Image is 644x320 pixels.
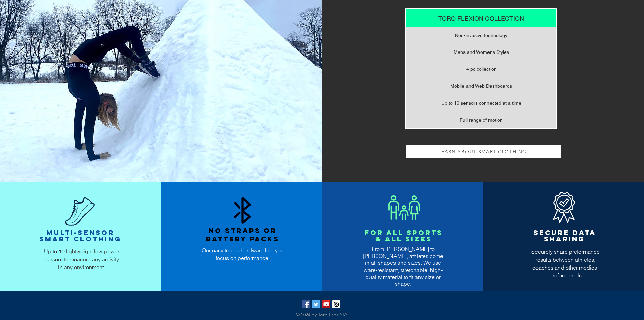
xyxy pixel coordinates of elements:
img: Twitter Social Icon [312,300,320,308]
div: Mobile and Web Dashboards [450,83,512,90]
img: Torq_Labs Instagram [332,300,340,308]
div: Mens and Womens Styles [454,49,509,56]
span: no straps or battery packs [206,226,279,243]
svg: Shoe Icon [65,197,95,226]
span: LEARN ABOUT SMART CLOTHING [438,149,526,155]
span: Our easy to use hardware lets you focus on performance. [202,247,284,261]
div: 4 pc collection [466,66,497,73]
span: Multi-Sensor Smart Clothing [39,228,121,243]
svg: Data Security Icon [553,192,575,224]
div: TORQ FLEXION COLLECTION [438,14,524,23]
div: Non-invasive technology [455,32,507,39]
ul: Social Bar [302,300,340,308]
span: From [PERSON_NAME] to [PERSON_NAME], athletes come in all shapes and sizes. We use ware-resistant... [363,246,443,287]
img: YouTube Social Icon [322,300,330,308]
span: For ALL sPORTS & aLL sIZES [365,228,443,243]
span: © 2024 by Torq Labs SIA [296,312,348,318]
span: Securely share preformance results between athletes, coaches and other medical professionals [531,248,600,279]
svg: All Sizes Icon [388,195,420,220]
img: Facebook Social Icon [302,300,310,308]
a: LEARN ABOUT SMART CLOTHING [405,145,561,158]
div: Up to 10 sensors connected at a time [441,100,521,107]
div: Full range of motion [460,117,503,124]
span: secure data sharing [533,228,596,243]
iframe: Wix Chat [612,288,644,320]
span: Up to 10 lightweight low-power sensors to measure any activity, in any environment. [44,248,120,271]
svg: Bluetooth Icon [234,197,251,224]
